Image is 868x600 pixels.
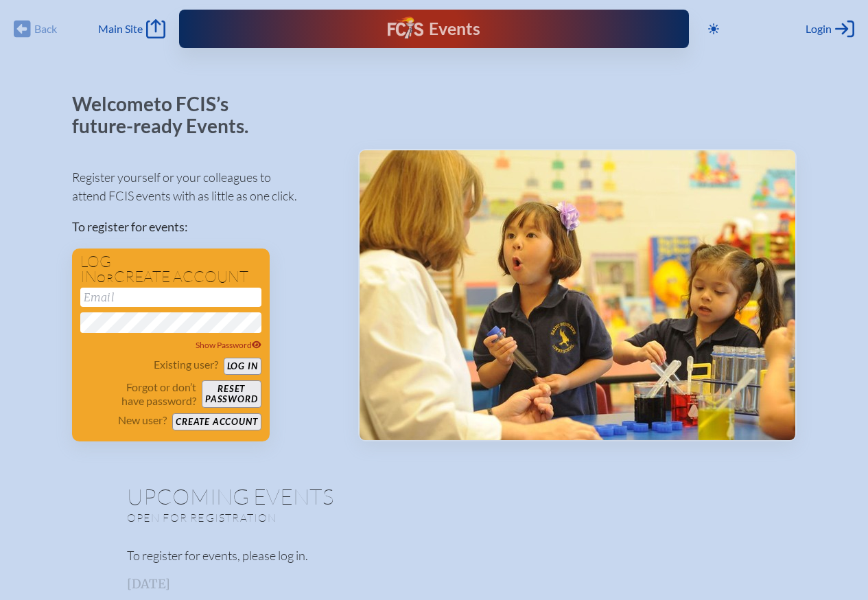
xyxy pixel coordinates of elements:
[127,577,742,591] h3: [DATE]
[72,168,336,205] p: Register yourself or your colleagues to attend FCIS events with as little as one click.
[360,150,795,440] img: Events
[80,288,261,307] input: Email
[80,380,197,408] p: Forgot or don’t have password?
[80,254,261,285] h1: Log in create account
[127,511,489,524] p: Open for registration
[97,271,114,285] span: or
[196,340,261,350] span: Show Password
[127,546,742,565] p: To register for events, please log in.
[806,22,832,36] span: Login
[154,358,218,371] p: Existing user?
[98,22,143,36] span: Main Site
[98,19,165,38] a: Main Site
[172,413,261,430] button: Create account
[72,218,336,236] p: To register for events:
[202,380,261,408] button: Resetpassword
[329,16,540,41] div: FCIS Events — Future ready
[118,413,167,427] p: New user?
[224,358,261,375] button: Log in
[72,93,264,137] p: Welcome to FCIS’s future-ready Events.
[127,485,742,507] h1: Upcoming Events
